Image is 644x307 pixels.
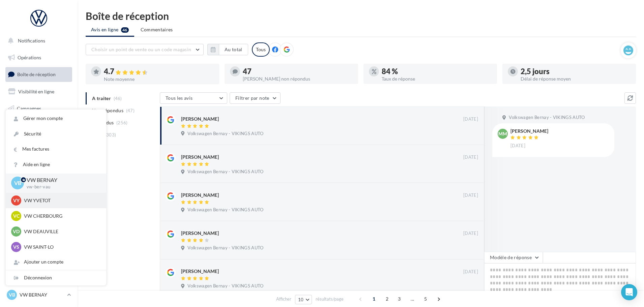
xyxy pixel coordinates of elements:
span: [DATE] [463,154,478,160]
span: (47) [126,108,135,113]
div: [PERSON_NAME] [181,154,219,160]
span: 5 [420,294,431,304]
span: résultats/page [316,296,344,302]
span: Volkswagen Bernay - VIKINGS AUTO [187,245,263,251]
span: VY [13,197,20,204]
div: [PERSON_NAME] [181,192,219,198]
div: Tous [252,42,270,57]
button: 10 [295,295,312,304]
span: Choisir un point de vente ou un code magasin [91,47,191,52]
span: Volkswagen Bernay - VIKINGS AUTO [509,115,585,121]
a: Contacts [4,118,74,132]
span: VD [13,228,20,235]
div: Note moyenne [104,77,214,82]
span: [DATE] [463,231,478,237]
div: [PERSON_NAME] [510,129,548,133]
p: VW SAINT-LO [24,244,98,250]
span: 1 [369,294,379,304]
div: 2,5 jours [521,68,631,75]
span: Opérations [18,55,41,60]
a: Opérations [4,51,74,65]
span: Volkswagen Bernay - VIKINGS AUTO [187,169,263,175]
a: Mes factures [6,142,106,157]
div: [PERSON_NAME] [181,268,219,275]
span: [DATE] [510,143,525,149]
a: PLV et print personnalisable [4,168,74,188]
div: Boîte de réception [86,11,636,21]
span: MM [498,130,507,137]
span: [DATE] [463,269,478,275]
span: 2 [382,294,392,304]
span: Notifications [18,38,45,43]
a: Sécurité [6,126,106,142]
button: Filtrer par note [230,92,281,104]
span: Tous les avis [166,95,193,101]
a: Boîte de réception [4,67,74,82]
div: Taux de réponse [382,76,492,81]
div: 84 % [382,68,492,75]
a: Visibilité en ligne [4,85,74,99]
div: Délai de réponse moyen [521,76,631,81]
span: Volkswagen Bernay - VIKINGS AUTO [187,131,263,137]
button: Notifications [4,34,71,48]
span: [DATE] [463,192,478,198]
a: Gérer mon compte [6,111,106,126]
span: VS [13,244,19,250]
span: Afficher [276,296,291,302]
p: vw-ber-vau [27,184,95,190]
span: Volkswagen Bernay - VIKINGS AUTO [187,283,263,289]
p: VW DEAUVILLE [24,228,98,235]
a: VB VW BERNAY [5,288,72,301]
span: VC [13,213,20,219]
span: (303) [105,132,116,137]
div: 47 [243,68,353,75]
span: 3 [394,294,405,304]
span: ... [407,294,418,304]
div: [PERSON_NAME] [181,116,219,122]
a: Aide en ligne [6,157,106,172]
a: Campagnes DataOnDemand [4,191,74,211]
div: 4.7 [104,68,214,75]
a: Campagnes [4,101,74,116]
span: Boîte de réception [17,71,56,77]
span: VB [14,179,21,187]
div: [PERSON_NAME] [181,230,219,237]
p: VW CHERBOURG [24,213,98,219]
div: Open Intercom Messenger [621,284,637,300]
div: [PERSON_NAME] non répondus [243,76,353,81]
p: VW BERNAY [27,176,95,184]
button: Au total [219,44,248,55]
span: Volkswagen Bernay - VIKINGS AUTO [187,207,263,213]
span: (256) [116,120,128,125]
div: Ajouter un compte [6,254,106,270]
button: Au total [207,44,248,55]
span: [DATE] [463,116,478,122]
a: Calendrier [4,152,74,166]
button: Choisir un point de vente ou un code magasin [86,44,204,55]
p: VW YVETOT [24,197,98,204]
button: Modèle de réponse [484,252,543,263]
span: Visibilité en ligne [18,89,54,94]
a: Médiathèque [4,135,74,149]
span: Non répondus [92,107,123,114]
div: Déconnexion [6,270,106,285]
span: VB [9,291,15,298]
button: Tous les avis [160,92,227,104]
p: VW BERNAY [20,291,64,298]
span: Campagnes [17,105,41,111]
span: Commentaires [141,27,173,32]
span: 10 [298,297,304,302]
